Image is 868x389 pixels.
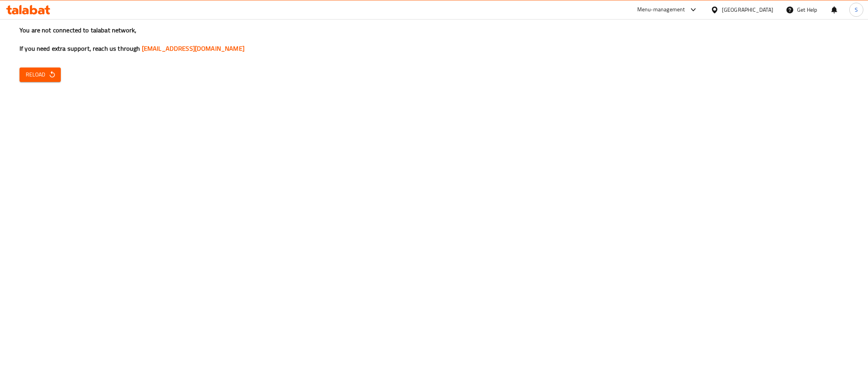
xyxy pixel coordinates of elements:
div: Menu-management [637,5,685,14]
button: Reload [19,67,61,82]
a: [EMAIL_ADDRESS][DOMAIN_NAME] [142,43,244,54]
span: Reload [26,70,55,80]
div: [GEOGRAPHIC_DATA] [722,5,773,14]
h3: You are not connected to talabat network, If you need extra support, reach us through [19,26,849,53]
span: S [855,5,858,14]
